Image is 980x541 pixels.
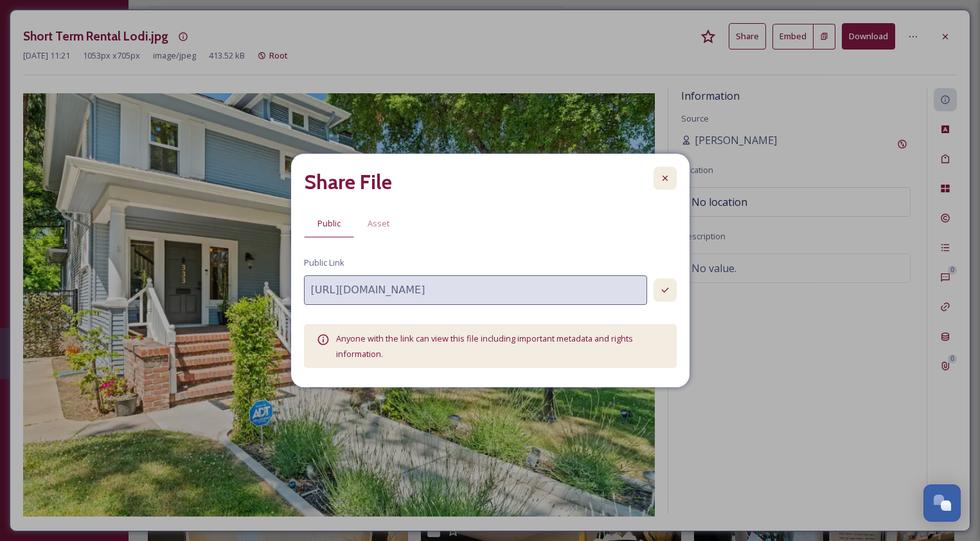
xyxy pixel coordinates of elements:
[304,257,344,269] span: Public Link
[304,167,392,197] h2: Share File
[368,217,389,230] span: Asset
[923,484,961,522] button: Open Chat
[336,333,633,360] span: Anyone with the link can view this file including important metadata and rights information.
[317,217,341,230] span: Public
